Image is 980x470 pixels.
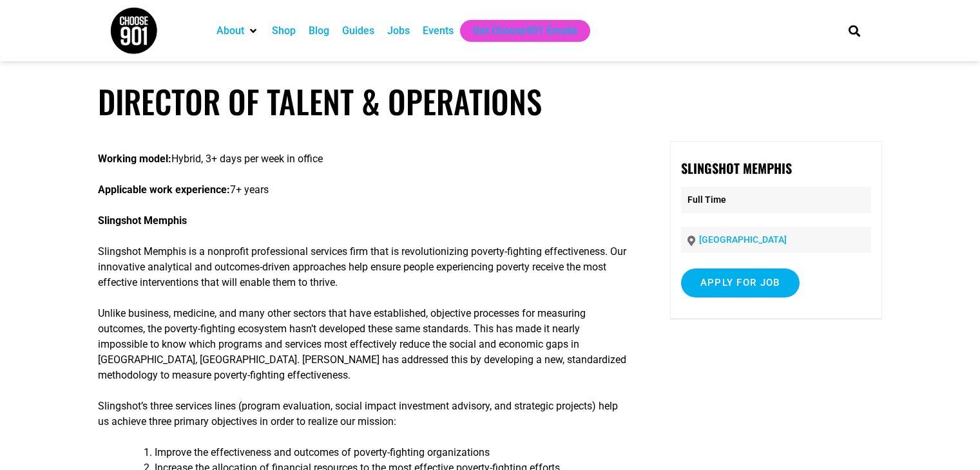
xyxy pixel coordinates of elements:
a: Blog [309,23,329,39]
a: Events [423,23,454,39]
a: Shop [272,23,296,39]
li: Improve the effectiveness and outcomes of poverty-fighting organizations [155,445,631,460]
strong: Slingshot Memphis [98,214,187,227]
p: 7+ years [98,182,631,198]
p: Unlike business, medicine, and many other sectors that have established, objective processes for ... [98,306,631,383]
div: Search [843,20,865,41]
a: Jobs [387,23,410,39]
a: About [216,23,244,39]
p: Slingshot Memphis is a nonprofit professional services firm that is revolutionizing poverty-fight... [98,244,631,290]
a: Guides [342,23,374,39]
strong: Working model: [98,153,171,165]
a: Get Choose901 Emails [473,23,577,39]
nav: Main nav [210,20,826,42]
strong: Slingshot Memphis [681,158,792,178]
input: Apply for job [681,268,800,297]
p: Full Time [681,187,871,213]
a: [GEOGRAPHIC_DATA] [699,234,787,245]
h1: Director of Talent & Operations [98,82,882,120]
div: About [210,20,265,42]
p: Hybrid, 3+ days per week in office [98,151,631,167]
p: Slingshot’s three services lines (program evaluation, social impact investment advisory, and stra... [98,399,631,429]
strong: Applicable work experience: [98,183,230,196]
